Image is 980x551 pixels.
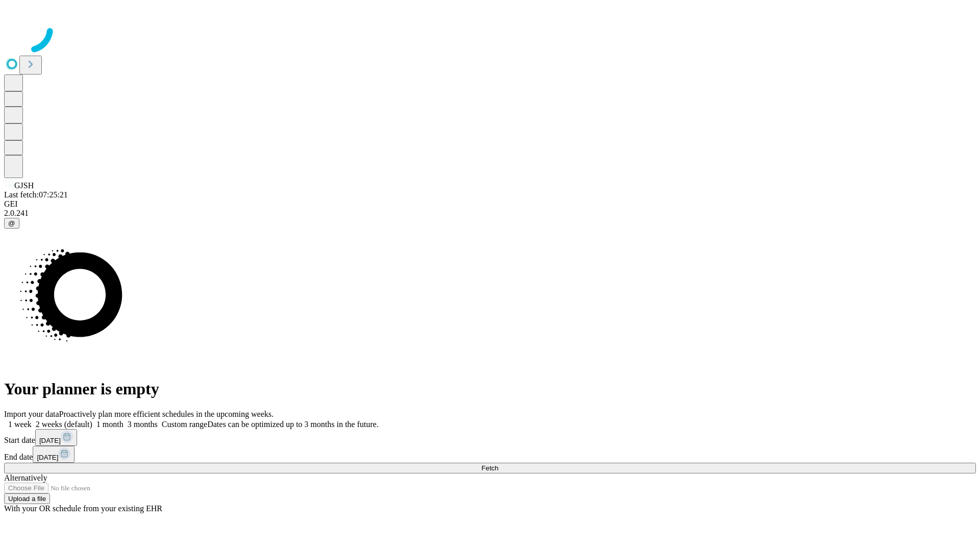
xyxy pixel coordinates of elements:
[14,181,34,190] span: GJSH
[162,420,207,429] span: Custom range
[37,454,58,461] span: [DATE]
[4,190,68,199] span: Last fetch: 07:25:21
[128,420,158,429] span: 3 months
[4,218,19,229] button: @
[207,420,378,429] span: Dates can be optimized up to 3 months in the future.
[4,410,59,418] span: Import your data
[8,219,15,227] span: @
[39,437,61,444] span: [DATE]
[59,410,274,418] span: Proactively plan more efficient schedules in the upcoming weeks.
[4,493,50,504] button: Upload a file
[96,420,124,429] span: 1 month
[4,504,162,513] span: With your OR schedule from your existing EHR
[4,446,976,463] div: End date
[33,446,75,463] button: [DATE]
[4,473,47,482] span: Alternatively
[4,199,976,209] div: GEI
[36,420,92,429] span: 2 weeks (default)
[35,429,77,446] button: [DATE]
[4,463,976,473] button: Fetch
[8,420,32,429] span: 1 week
[4,209,976,218] div: 2.0.241
[4,429,976,446] div: Start date
[4,380,976,398] h1: Your planner is empty
[481,464,498,472] span: Fetch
